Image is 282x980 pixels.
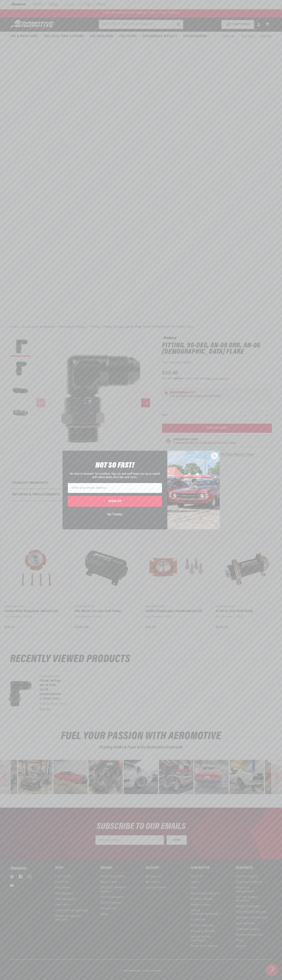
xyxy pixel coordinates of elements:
button: SIGN UP [68,496,162,507]
input: Enter your email address [68,483,162,493]
span: NOT SO FAST! [95,462,134,470]
button: No Thanks [68,511,162,518]
span: No time to browse? No problem. Sign up and we'll keep you up to speed with latest deals, tech tip... [70,472,160,479]
button: Close dialog [211,452,218,459]
img: 85cdd541-2605-488b-b08c-a5ee7b438a35.jpeg [167,451,220,529]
